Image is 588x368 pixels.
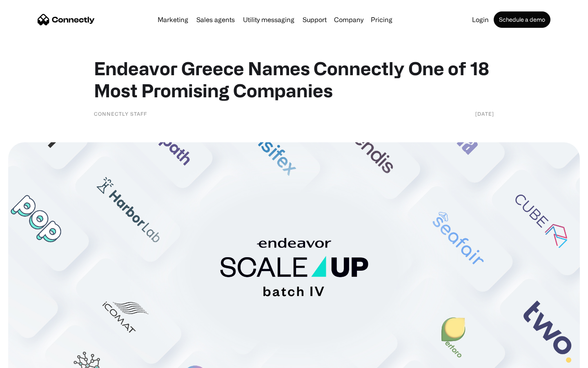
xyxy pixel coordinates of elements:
[240,16,298,23] a: Utility messaging
[367,16,396,23] a: Pricing
[38,13,95,26] a: home
[299,16,330,23] a: Support
[475,110,494,118] div: [DATE]
[94,57,494,101] h1: Endeavor Greece Names Connectly One of 18 Most Promising Companies
[8,354,49,365] aside: Language selected: English
[469,16,492,23] a: Login
[332,14,366,25] div: Company
[193,16,238,23] a: Sales agents
[16,354,49,365] ul: Language list
[154,16,192,23] a: Marketing
[334,14,363,25] div: Company
[94,110,147,118] div: Connectly Staff
[494,11,550,28] a: Schedule a demo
